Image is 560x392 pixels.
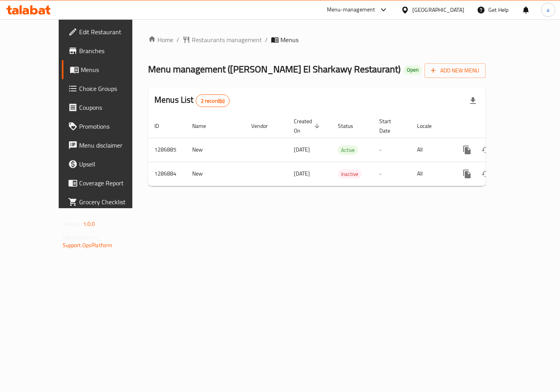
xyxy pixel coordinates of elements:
nav: breadcrumb [148,35,486,44]
span: Coverage Report [79,178,146,188]
button: Add New Menu [425,63,486,78]
span: [DATE] [294,168,310,179]
span: Choice Groups [79,84,146,93]
span: Active [338,146,358,155]
span: Edit Restaurant [79,27,146,37]
span: Menus [81,65,146,74]
span: Grocery Checklist [79,197,146,207]
a: Grocery Checklist [62,192,152,211]
a: Promotions [62,117,152,136]
td: 1286885 [148,138,186,162]
a: Menus [62,60,152,79]
td: All [411,138,451,162]
span: Restaurants management [192,35,262,44]
div: Active [338,145,358,155]
span: Menu disclaimer [79,141,146,150]
button: more [458,141,477,159]
a: Support.OpsPlatform [63,240,113,250]
div: [GEOGRAPHIC_DATA] [412,6,464,14]
a: Coverage Report [62,174,152,192]
td: 1286884 [148,162,186,186]
a: Choice Groups [62,79,152,98]
li: / [265,35,268,44]
h2: Menus List [154,94,230,107]
span: Upsell [79,159,146,169]
a: Menu disclaimer [62,136,152,155]
span: Open [404,67,422,73]
div: Total records count [196,94,230,107]
span: Coupons [79,103,146,112]
span: Status [338,121,363,131]
a: Branches [62,41,152,60]
span: Menu management ( [PERSON_NAME] El Sharkawy Restaurant ) [148,60,401,78]
table: enhanced table [148,114,540,186]
button: Change Status [477,141,495,159]
a: Edit Restaurant [62,22,152,41]
td: New [186,162,245,186]
span: Locale [417,121,442,131]
th: Actions [451,114,540,138]
button: Change Status [477,165,495,183]
span: [DATE] [294,144,310,155]
span: 1.0.0 [83,219,95,229]
li: / [176,35,179,44]
span: Get support on: [63,232,99,242]
span: 2 record(s) [196,97,230,105]
span: Menus [280,35,299,44]
td: New [186,138,245,162]
div: Export file [464,91,482,110]
span: Vendor [251,121,278,131]
span: a [547,6,549,14]
span: Version: [63,219,82,229]
div: Open [404,65,422,75]
td: - [373,162,411,186]
a: Coupons [62,98,152,117]
a: Restaurants management [182,35,262,44]
span: Branches [79,46,146,55]
span: Start Date [379,116,401,135]
span: Add New Menu [431,66,479,76]
span: Promotions [79,122,146,131]
span: Name [192,121,216,131]
span: ID [154,121,169,131]
td: All [411,162,451,186]
span: Inactive [338,170,362,179]
td: - [373,138,411,162]
span: Created On [294,116,322,135]
a: Upsell [62,155,152,174]
div: Menu-management [327,5,375,15]
a: Home [148,35,173,44]
button: more [458,165,477,183]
